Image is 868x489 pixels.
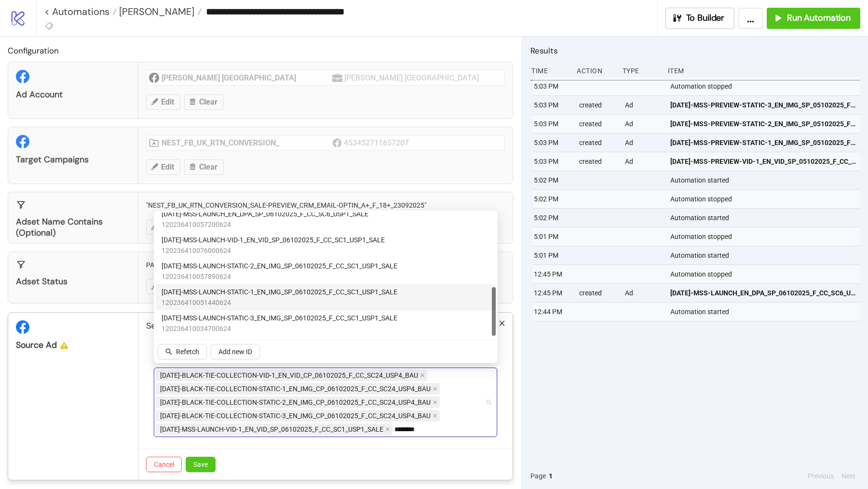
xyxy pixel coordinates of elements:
[193,461,208,468] span: Save
[533,190,571,208] div: 5:02 PM
[156,423,393,435] span: AD338-MSS-LAUNCH-VID-1_EN_VID_SP_06102025_F_CC_SC1_USP1_SALE
[162,271,397,282] span: 120236410057890624
[624,284,663,302] div: Ad
[624,133,663,152] div: Ad
[670,288,856,298] span: [DATE]-MSS-LAUNCH_EN_DPA_SP_06102025_F_CC_SC6_USP1_SALE
[578,96,617,114] div: created
[156,410,440,422] span: AD362-BLACK-TIE-COLLECTION-STATIC-3_EN_IMG_CP_06102025_F_CC_SC24_USP4_BAU
[156,232,496,258] div: AD338-MSS-LAUNCH-VID-1_EN_VID_SP_06102025_F_CC_SC1_USP1_SALE
[160,424,383,435] span: [DATE]-MSS-LAUNCH-VID-1_EN_VID_SP_06102025_F_CC_SC1_USP1_SALE
[385,427,390,432] span: close
[787,13,851,24] span: Run Automation
[156,206,496,232] div: AD337-MSS-LAUNCH_EN_DPA_SP_06102025_F_CC_SC6_USP1_SALE
[669,209,863,227] div: Automation started
[530,471,546,481] span: Page
[533,96,571,114] div: 5:03 PM
[669,227,863,246] div: Automation stopped
[176,348,199,356] span: Refetch
[156,396,440,408] span: AD361-BLACK-TIE-COLLECTION-STATIC-2_EN_IMG_CP_06102025_F_CC_SC24_USP4_BAU
[665,8,735,29] button: To Builder
[622,62,660,80] div: Type
[624,115,663,133] div: Ad
[670,96,856,114] a: [DATE]-MSS-PREVIEW-STATIC-3_EN_IMG_SP_05102025_F_CC_SC1_USP1_SALE
[160,410,431,421] span: [DATE]-BLACK-TIE-COLLECTION-STATIC-3_EN_IMG_CP_06102025_F_CC_SC24_USP4_BAU
[533,152,571,171] div: 5:03 PM
[162,323,397,334] span: 120236410034700624
[146,320,505,332] p: Select one or more Ads
[499,320,505,327] span: close
[670,156,856,167] span: [DATE]-MSS-PREVIEW-VID-1_EN_VID_SP_05102025_F_CC_SC1_USP1_SALE
[533,115,571,133] div: 5:03 PM
[433,413,437,418] span: close
[669,77,863,95] div: Automation stopped
[156,383,440,395] span: AD360-BLACK-TIE-COLLECTION-STATIC-1_EN_IMG_CP_06102025_F_CC_SC24_USP4_BAU
[578,152,617,171] div: created
[160,397,431,408] span: [DATE]-BLACK-TIE-COLLECTION-STATIC-2_EN_IMG_CP_06102025_F_CC_SC24_USP4_BAU
[156,370,427,381] span: AD363-BLACK-TIE-COLLECTION-VID-1_EN_VID_CP_06102025_F_CC_SC24_USP4_BAU
[670,284,856,302] a: [DATE]-MSS-LAUNCH_EN_DPA_SP_06102025_F_CC_SC6_USP1_SALE
[533,171,571,189] div: 5:02 PM
[669,265,863,283] div: Automation stopped
[162,209,368,219] span: [DATE]-MSS-LAUNCH_EN_DPA_SP_06102025_F_CC_SC6_USP1_SALE
[669,246,863,264] div: Automation started
[162,261,397,271] span: [DATE]-MSS-LAUNCH-STATIC-2_EN_IMG_SP_06102025_F_CC_SC1_USP1_SALE
[420,373,425,378] span: close
[165,348,172,355] span: search
[154,461,174,468] span: Cancel
[162,297,397,308] span: 120236410051440624
[533,133,571,152] div: 5:03 PM
[578,133,617,152] div: created
[670,152,856,171] a: [DATE]-MSS-PREVIEW-VID-1_EN_VID_SP_05102025_F_CC_SC1_USP1_SALE
[162,235,385,245] span: [DATE]-MSS-LAUNCH-VID-1_EN_VID_SP_06102025_F_CC_SC1_USP1_SALE
[546,471,556,481] button: 1
[162,287,397,297] span: [DATE]-MSS-LAUNCH-STATIC-1_EN_IMG_SP_06102025_F_CC_SC1_USP1_SALE
[767,8,860,29] button: Run Automation
[16,340,130,351] div: Source Ad
[530,62,569,80] div: Time
[433,400,437,405] span: close
[160,370,418,381] span: [DATE]-BLACK-TIE-COLLECTION-VID-1_EN_VID_CP_06102025_F_CC_SC24_USP4_BAU
[533,227,571,246] div: 5:01 PM
[667,62,860,80] div: Item
[624,152,663,171] div: Ad
[576,62,614,80] div: Action
[533,209,571,227] div: 5:02 PM
[530,44,860,57] h2: Results
[533,303,571,321] div: 12:44 PM
[44,7,117,16] a: < Automations
[670,115,856,133] a: [DATE]-MSS-PREVIEW-STATIC-2_EN_IMG_SP_05102025_F_CC_SC1_USP1_SALE
[162,219,368,230] span: 120236410057200624
[8,44,513,57] h2: Configuration
[805,471,837,481] button: Previous
[669,171,863,189] div: Automation started
[686,13,725,24] span: To Builder
[624,96,663,114] div: Ad
[738,8,763,29] button: ...
[218,348,252,356] span: Add new ID
[158,344,207,359] button: Refetch
[533,265,571,283] div: 12:45 PM
[578,115,617,133] div: created
[156,310,496,336] div: AD336-MSS-LAUNCH-STATIC-3_EN_IMG_SP_06102025_F_CC_SC1_USP1_SALE
[186,457,216,472] button: Save
[669,190,863,208] div: Automation stopped
[211,344,260,359] button: Add new ID
[160,383,431,394] span: [DATE]-BLACK-TIE-COLLECTION-STATIC-1_EN_IMG_CP_06102025_F_CC_SC24_USP4_BAU
[162,245,385,256] span: 120236410076000624
[162,313,397,323] span: [DATE]-MSS-LAUNCH-STATIC-3_EN_IMG_SP_06102025_F_CC_SC1_USP1_SALE
[578,284,617,302] div: created
[117,5,194,18] span: [PERSON_NAME]
[670,119,856,129] span: [DATE]-MSS-PREVIEW-STATIC-2_EN_IMG_SP_05102025_F_CC_SC1_USP1_SALE
[670,100,856,110] span: [DATE]-MSS-PREVIEW-STATIC-3_EN_IMG_SP_05102025_F_CC_SC1_USP1_SALE
[117,7,202,16] a: [PERSON_NAME]
[669,303,863,321] div: Automation started
[839,471,858,481] button: Next
[156,258,496,284] div: AD335-MSS-LAUNCH-STATIC-2_EN_IMG_SP_06102025_F_CC_SC1_USP1_SALE
[533,246,571,264] div: 5:01 PM
[670,137,856,148] span: [DATE]-MSS-PREVIEW-STATIC-1_EN_IMG_SP_05102025_F_CC_SC1_USP1_SALE
[533,284,571,302] div: 12:45 PM
[670,133,856,152] a: [DATE]-MSS-PREVIEW-STATIC-1_EN_IMG_SP_05102025_F_CC_SC1_USP1_SALE
[533,77,571,95] div: 5:03 PM
[146,457,182,472] button: Cancel
[156,284,496,310] div: AD334-MSS-LAUNCH-STATIC-1_EN_IMG_SP_06102025_F_CC_SC1_USP1_SALE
